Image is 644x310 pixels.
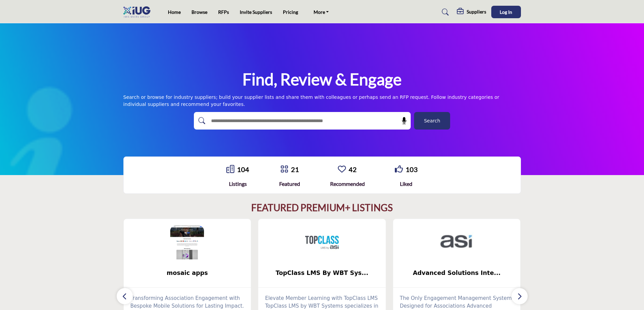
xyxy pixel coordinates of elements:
a: RFPs [218,9,229,15]
a: 21 [291,165,299,173]
button: Search [414,112,450,130]
div: Listings [226,180,249,188]
span: mosaic apps [134,269,241,277]
img: mosaic apps [170,226,204,259]
a: TopClass LMS By WBT Sys... [258,264,386,282]
a: Go to Featured [280,165,288,174]
span: Log In [500,9,512,15]
span: TopClass LMS By WBT Sys... [268,269,376,277]
a: Home [168,9,181,15]
div: Featured [279,180,300,188]
h5: Suppliers [467,9,486,15]
span: Search [424,117,440,124]
b: TopClass LMS By WBT Systems [268,264,376,282]
a: mosaic apps [124,264,251,282]
b: mosaic apps [134,264,241,282]
div: Liked [395,180,418,188]
div: Search or browse for industry suppliers; build your supplier lists and share them with colleagues... [123,94,521,108]
a: Search [435,7,453,18]
a: 103 [406,165,418,173]
div: Suppliers [457,8,486,16]
h2: FEATURED PREMIUM+ LISTINGS [251,202,393,214]
a: Pricing [283,9,298,15]
h1: Find, Review & Engage [242,69,402,90]
a: More [309,7,334,17]
img: TopClass LMS By WBT Systems [305,226,339,259]
a: Go to Recommended [338,165,346,174]
button: Log In [491,6,521,18]
span: Advanced Solutions Inte... [403,269,510,277]
a: 42 [349,165,357,173]
div: Recommended [330,180,365,188]
img: Advanced Solutions International [440,226,474,259]
a: Advanced Solutions Inte... [393,264,521,282]
i: Go to Liked [395,165,403,173]
a: Invite Suppliers [240,9,272,15]
img: Site Logo [123,6,154,18]
a: 104 [237,165,249,173]
b: Advanced Solutions International [403,264,510,282]
a: Browse [192,9,207,15]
